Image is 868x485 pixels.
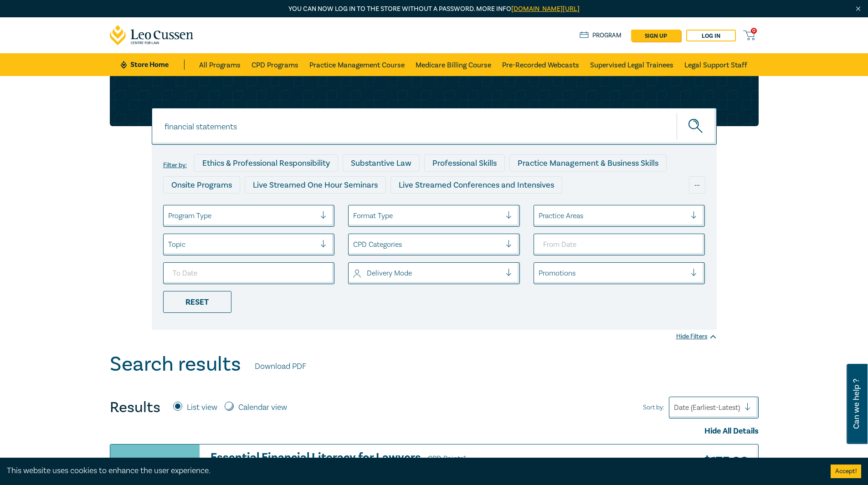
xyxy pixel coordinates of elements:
[751,28,757,34] span: 0
[511,5,580,13] a: [DOMAIN_NAME][URL]
[631,30,681,41] a: sign up
[163,291,231,313] div: Reset
[643,403,664,413] span: Sort by:
[168,240,170,250] input: select
[353,268,355,278] input: select
[676,332,717,341] div: Hide Filters
[163,176,240,194] div: Onsite Programs
[7,465,817,477] div: This website uses cookies to enhance the user experience.
[110,352,241,376] h1: Search results
[121,60,184,70] a: Store Home
[245,176,386,194] div: Live Streamed One Hour Seminars
[590,53,673,76] a: Supervised Legal Trainees
[187,402,217,414] label: List view
[110,398,160,417] h4: Results
[211,451,585,465] h3: Essential Financial Literacy for Lawyers
[199,53,241,76] a: All Programs
[110,425,759,437] div: Hide All Details
[689,176,705,194] div: ...
[163,262,335,284] input: To Date
[343,154,420,172] div: Substantive Law
[580,31,622,41] a: Program
[526,198,610,215] div: National Programs
[194,154,338,172] div: Ethics & Professional Responsibility
[390,176,562,194] div: Live Streamed Conferences and Intensives
[255,361,306,373] a: Download PDF
[831,465,861,478] button: Accept cookies
[110,4,759,14] p: You can now log in to the store without a password. More info
[686,30,736,41] a: Log in
[353,211,355,221] input: select
[163,198,308,215] div: Live Streamed Practical Workshops
[534,234,705,255] input: From Date
[163,162,187,169] label: Filter by:
[509,154,667,172] div: Practice Management & Business Skills
[696,451,749,472] h3: $ 175.00
[852,369,861,439] span: Can we help ?
[252,53,298,76] a: CPD Programs
[238,402,287,414] label: Calendar view
[312,198,417,215] div: Pre-Recorded Webcasts
[539,211,540,221] input: select
[168,211,170,221] input: select
[421,198,521,215] div: 10 CPD Point Packages
[854,5,862,13] img: Close
[684,53,747,76] a: Legal Support Staff
[539,268,540,278] input: select
[424,154,505,172] div: Professional Skills
[502,53,579,76] a: Pre-Recorded Webcasts
[309,53,405,76] a: Practice Management Course
[152,108,717,145] input: Search for a program title, program description or presenter name
[416,53,491,76] a: Medicare Billing Course
[428,454,466,463] span: CPD Points 1
[674,403,676,413] input: Sort by
[353,240,355,250] input: select
[211,451,585,465] a: Essential Financial Literacy for Lawyers CPD Points1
